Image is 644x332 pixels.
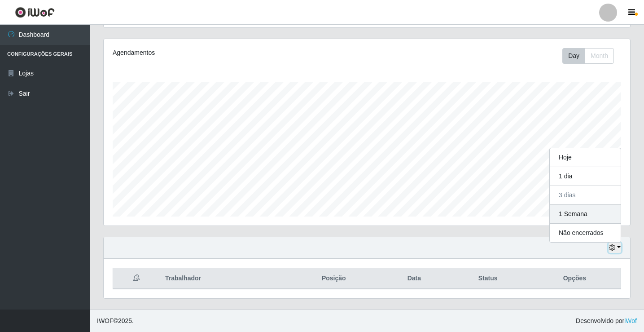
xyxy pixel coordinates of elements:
[585,48,614,64] button: Month
[550,186,621,205] button: 3 dias
[529,268,621,289] th: Opções
[624,317,637,324] a: iWof
[160,268,286,289] th: Trabalhador
[550,224,621,242] button: Não encerrados
[381,268,447,289] th: Data
[97,316,134,326] span: © 2025 .
[550,205,621,224] button: 1 Semana
[286,268,381,289] th: Posição
[562,48,621,64] div: Toolbar with button groups
[113,48,317,58] div: Agendamentos
[562,48,585,64] button: Day
[550,148,621,167] button: Hoje
[15,7,55,18] img: CoreUI Logo
[447,268,529,289] th: Status
[562,48,614,64] div: First group
[576,316,637,326] span: Desenvolvido por
[550,167,621,186] button: 1 dia
[97,317,114,324] span: IWOF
